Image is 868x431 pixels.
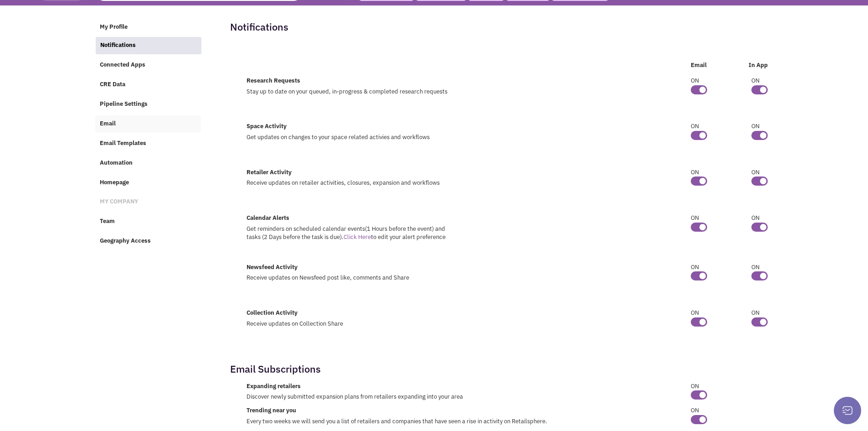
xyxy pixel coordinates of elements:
a: Click Here [344,233,371,241]
div: ON [751,168,763,177]
span: Pipeline Settings [100,100,148,108]
label: Email [691,61,707,70]
div: ON [751,263,763,272]
div: ON [691,263,702,272]
div: ON [751,122,763,131]
a: Geography Access [95,233,201,250]
label: Calendar Alerts [247,214,289,223]
span: Automation [100,159,133,166]
span: Get updates on changes to your space related activies and workflows [247,133,430,141]
a: Email [95,115,201,133]
span: Receive updates on Newsfeed post like, comments and Share [247,274,409,281]
span: My Profile [100,23,128,31]
label: Newsfeed Activity [247,263,298,272]
div: ON [751,309,763,317]
span: Get reminders on scheduled calendar events(1 Hours before the event) and [247,225,445,233]
div: ON [751,214,763,223]
div: ON [691,309,702,317]
span: MY COMPANY [100,198,138,206]
a: Connected Apps [95,57,201,74]
div: ON [691,77,702,85]
a: Homepage [95,174,201,192]
div: ON [691,382,702,391]
a: CRE Data [95,76,201,93]
div: ON [691,168,702,177]
span: Receive updates on retailer activities, closures, expansion and workflows [247,179,440,187]
label: In App [749,61,768,70]
span: Every two weeks we will send you a list of retailers and companies that have seen a rise in activ... [247,417,547,425]
div: ON [751,77,763,85]
label: Expanding retailers [247,382,301,391]
a: Notifications [96,37,202,54]
span: Notifications [100,42,136,49]
a: Team [95,213,201,230]
span: Geography Access [100,237,151,245]
label: Research Requests [247,77,300,85]
label: Space Activity [247,122,287,131]
span: Stay up to date on your queued, in-progress & completed research requests [247,88,447,95]
a: Automation [95,155,201,172]
a: My Profile [95,19,201,36]
h2: Email Subscriptions [230,365,321,373]
a: Email Templates [95,135,201,152]
label: Collection Activity [247,309,298,317]
span: Receive updates on Collection Share [247,320,343,327]
div: ON [691,122,702,131]
div: ON [691,214,702,223]
h2: Notifications [230,23,288,31]
a: Pipeline Settings [95,96,201,113]
label: Retailer Activity [247,168,292,177]
span: Discover newly submitted expansion plans from retailers expanding into your area [247,393,463,400]
span: Email Templates [100,139,146,147]
span: Email [100,119,116,127]
span: Team [100,218,115,225]
span: tasks (2 Days before the task is due). to edit your alert preference [247,233,446,241]
label: Trending near you [247,406,296,415]
div: ON [691,406,702,415]
span: CRE Data [100,81,125,88]
span: Connected Apps [100,61,145,69]
span: Homepage [100,178,129,186]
